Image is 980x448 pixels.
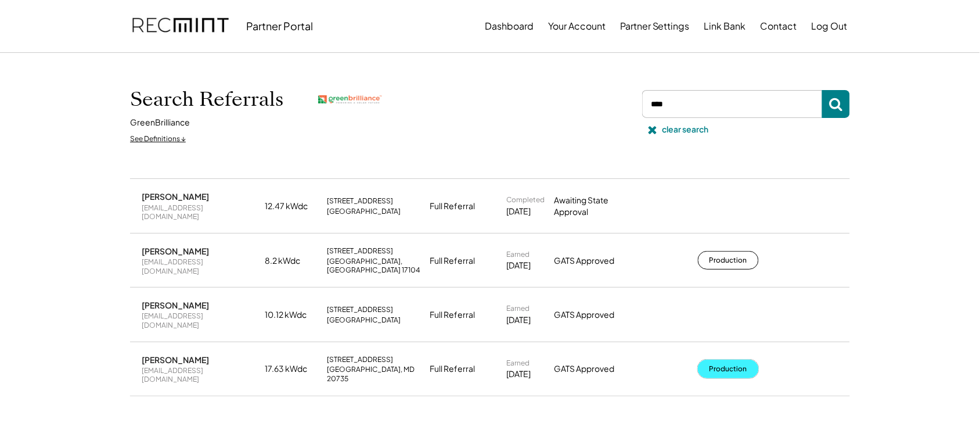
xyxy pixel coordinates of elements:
[698,251,759,270] button: Production
[318,95,382,104] img: greenbrilliance.png
[33,19,57,28] div: v 4.0.25
[327,207,401,216] div: [GEOGRAPHIC_DATA]
[662,124,709,135] div: clear search
[142,203,258,221] div: [EMAIL_ADDRESS][DOMAIN_NAME]
[128,69,196,76] div: Keywords by Traffic
[30,30,128,40] div: Domain: [DOMAIN_NAME]
[31,67,41,77] img: tab_domain_overview_orange.svg
[430,309,475,321] div: Full Referral
[142,300,209,310] div: [PERSON_NAME]
[430,255,475,267] div: Full Referral
[142,191,209,202] div: [PERSON_NAME]
[554,363,641,375] div: GATS Approved
[265,309,320,321] div: 10.12 kWdc
[704,15,746,38] button: Link Bank
[506,368,531,380] div: [DATE]
[620,15,690,38] button: Partner Settings
[327,365,423,383] div: [GEOGRAPHIC_DATA], MD 20735
[327,355,393,364] div: [STREET_ADDRESS]
[327,196,393,206] div: [STREET_ADDRESS]
[132,6,229,46] img: recmint-logotype%403x.png
[265,255,320,267] div: 8.2 kWdc
[761,15,797,38] button: Contact
[142,366,258,384] div: [EMAIL_ADDRESS][DOMAIN_NAME]
[548,15,606,38] button: Your Account
[554,195,641,217] div: Awaiting State Approval
[554,309,641,321] div: GATS Approved
[116,67,125,77] img: tab_keywords_by_traffic_grey.svg
[506,250,529,259] div: Earned
[430,200,475,212] div: Full Referral
[698,360,759,378] button: Production
[130,134,186,144] div: See Definitions ↓
[506,260,531,271] div: [DATE]
[19,30,28,40] img: website_grey.svg
[430,363,475,375] div: Full Referral
[506,359,529,368] div: Earned
[19,19,28,28] img: logo_orange.svg
[554,255,641,267] div: GATS Approved
[506,304,529,313] div: Earned
[327,305,393,314] div: [STREET_ADDRESS]
[506,206,531,217] div: [DATE]
[506,195,545,205] div: Completed
[265,200,320,212] div: 12.47 kWdc
[142,257,258,275] div: [EMAIL_ADDRESS][DOMAIN_NAME]
[130,117,190,128] div: GreenBrilliance
[327,246,393,256] div: [STREET_ADDRESS]
[246,19,313,33] div: Partner Portal
[265,363,320,375] div: 17.63 kWdc
[485,15,534,38] button: Dashboard
[130,87,283,112] h1: Search Referrals
[142,311,258,329] div: [EMAIL_ADDRESS][DOMAIN_NAME]
[327,257,423,275] div: [GEOGRAPHIC_DATA], [GEOGRAPHIC_DATA] 17104
[142,246,209,256] div: [PERSON_NAME]
[812,15,848,38] button: Log Out
[327,316,401,325] div: [GEOGRAPHIC_DATA]
[506,314,531,326] div: [DATE]
[142,354,209,365] div: [PERSON_NAME]
[44,69,104,76] div: Domain Overview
